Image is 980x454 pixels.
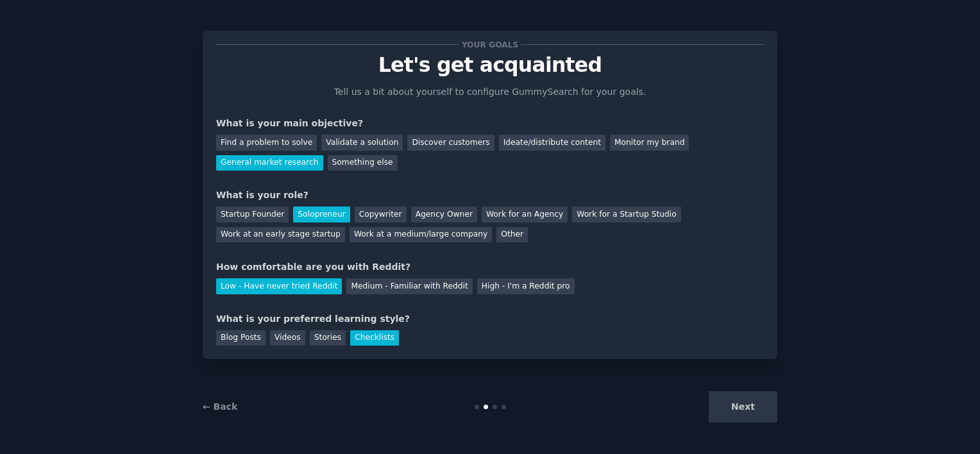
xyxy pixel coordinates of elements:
div: Ideate/distribute content [499,135,605,151]
div: Checklists [350,330,399,346]
div: Something else [328,155,398,171]
div: Work for a Startup Studio [572,206,680,223]
div: Agency Owner [411,206,477,223]
div: What is your main objective? [216,117,764,130]
span: Your goals [459,38,521,51]
div: Low - Have never tried Reddit [216,278,342,294]
div: Work at a medium/large company [350,227,492,243]
div: Medium - Familiar with Reddit [346,278,472,294]
div: Videos [270,330,305,346]
div: Other [496,227,528,243]
div: Find a problem to solve [216,135,317,151]
div: Stories [310,330,346,346]
div: Startup Founder [216,206,289,223]
div: Work for an Agency [482,206,568,223]
div: What is your preferred learning style? [216,312,764,326]
div: How comfortable are you with Reddit? [216,260,764,274]
div: Work at an early stage startup [216,227,345,243]
div: High - I'm a Reddit pro [477,278,575,294]
p: Tell us a bit about yourself to configure GummySearch for your goals. [328,85,652,99]
div: Solopreneur [293,206,350,223]
p: Let's get acquainted [216,54,764,76]
div: What is your role? [216,189,764,202]
a: ← Back [203,401,237,412]
div: Validate a solution [321,135,403,151]
div: Discover customers [407,135,494,151]
div: Blog Posts [216,330,266,346]
div: General market research [216,155,323,171]
div: Copywriter [355,206,407,223]
div: Monitor my brand [610,135,689,151]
